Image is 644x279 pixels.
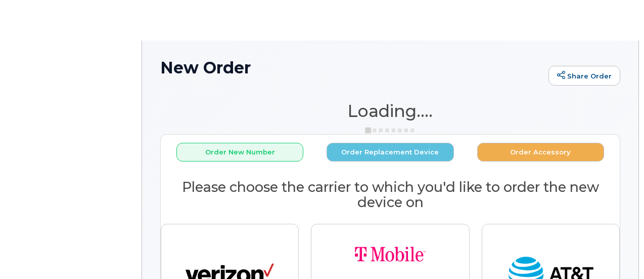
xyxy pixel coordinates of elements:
img: ajax-loader-3a6953c30dc77f0bf724df975f13086db4f4c1262e45940f03d1251963f1bf2e.gif [365,127,416,134]
button: Order Accessory [477,143,604,162]
h2: Please choose the carrier to which you'd like to order the new device on [161,180,620,210]
h1: Loading.... [160,102,620,120]
a: Share Order [548,66,620,86]
button: Order Replacement Device [327,143,453,162]
h1: New Order [160,59,543,76]
button: Order New Number [176,143,303,162]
